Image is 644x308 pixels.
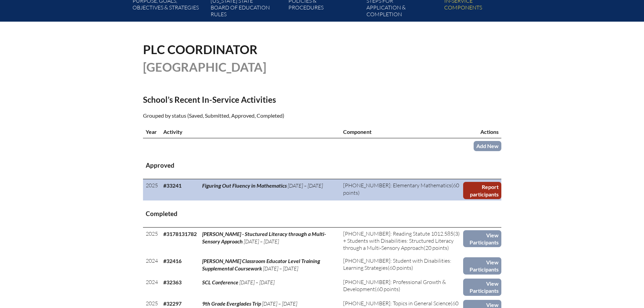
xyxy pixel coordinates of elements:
span: [DATE] – [DATE] [239,279,275,286]
span: [PHONE_NUMBER]: Student with Disabilities: Learning Strategies [343,257,451,271]
th: Year [143,125,161,138]
span: [PHONE_NUMBER]: Elementary Mathematics [343,182,451,189]
td: 2025 [143,227,161,255]
td: 2024 [143,255,161,276]
h3: Completed [146,210,499,218]
a: View Participants [463,279,501,296]
h2: School’s Recent In-Service Activities [143,95,381,104]
a: Report participants [463,182,501,199]
td: (60 points) [340,179,463,200]
span: [DATE] – [DATE] [262,300,297,307]
td: 2024 [143,276,161,297]
span: [PHONE_NUMBER]: Reading Statute 1012.585(3) + Students with Disabilities: Structured Literacy thr... [343,230,460,252]
td: (60 points) [340,276,463,297]
b: #32416 [163,258,182,264]
th: Activity [161,125,340,138]
span: [PERSON_NAME] - Stuctured Literacy through a Multi-Sensory Approach [202,231,326,244]
th: Actions [463,125,501,138]
b: #33241 [163,182,182,189]
span: SCL Conference [202,279,238,285]
span: [PHONE_NUMBER]: Professional Growth & Development [343,279,446,292]
a: Add New [474,141,501,151]
span: Figuring Out Fluency in Mathematics [202,182,287,189]
span: [DATE] – [DATE] [263,265,298,272]
td: (60 points) [340,255,463,276]
span: 9th Grade Everglades Trip [202,300,261,307]
td: 2025 [143,179,161,200]
b: #3178131782 [163,231,197,237]
p: Grouped by status (Saved, Submitted, Approved, Completed) [143,111,381,120]
span: [DATE] – [DATE] [244,238,279,245]
b: #32297 [163,300,182,307]
td: (20 points) [340,227,463,255]
span: [PHONE_NUMBER]: Topics in General Science [343,300,451,307]
a: View Participants [463,257,501,275]
th: Component [340,125,463,138]
h3: Approved [146,161,499,170]
span: PLC Coordinator [143,42,258,57]
a: View Participants [463,230,501,247]
b: #32363 [163,279,182,285]
span: [DATE] – [DATE] [288,182,323,189]
span: [GEOGRAPHIC_DATA] [143,60,266,74]
span: [PERSON_NAME] Classroom Educator Level Training Supplemental Coursework [202,258,320,271]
